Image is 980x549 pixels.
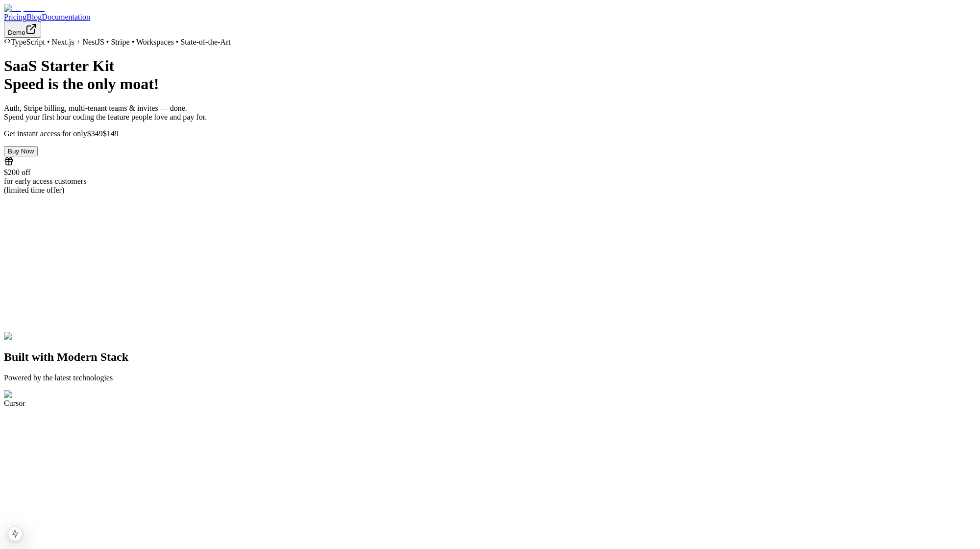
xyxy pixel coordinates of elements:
img: Cursor Logo [4,390,51,399]
img: Dopamine [4,4,45,13]
span: Cursor [4,399,25,407]
div: (limited time offer) [4,186,976,195]
div: TypeScript • Next.js + NestJS • Stripe • Workspaces • State-of-the-Art [4,38,976,47]
img: Dashboard screenshot [4,332,81,341]
p: Auth, Stripe billing, multi-tenant teams & invites — done. Spend your first hour coding the featu... [4,104,976,122]
div: $200 off [4,168,976,177]
a: Demo [4,28,41,36]
a: Dopamine [4,4,976,13]
span: $349 [87,129,103,138]
h2: Built with Modern Stack [4,350,976,364]
span: SaaS Starter Kit [4,57,114,75]
span: Speed is the only moat! [4,75,159,93]
button: Demo [4,22,41,38]
button: Buy Now [4,146,38,156]
div: for early access customers [4,177,976,186]
a: Blog [26,13,42,21]
p: Powered by the latest technologies [4,374,976,382]
p: Get instant access for only $149 [4,129,976,138]
a: Documentation [42,13,90,21]
a: Pricing [4,13,26,21]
